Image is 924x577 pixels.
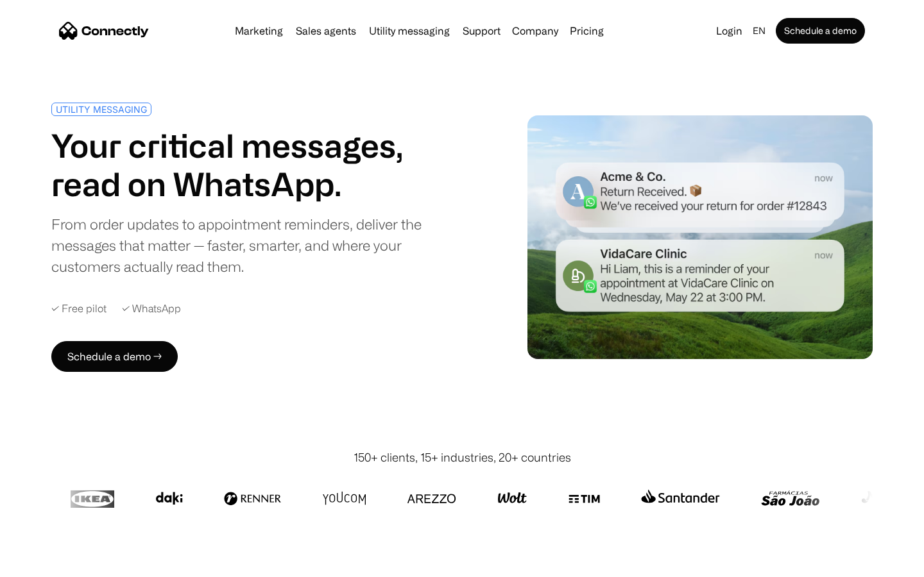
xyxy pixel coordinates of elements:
a: Login [711,22,748,40]
a: Utility messaging [364,26,455,36]
ul: Language list [26,555,77,573]
a: Pricing [565,26,609,36]
div: 150+ clients, 15+ industries, 20+ countries [354,449,571,466]
div: From order updates to appointment reminders, deliver the messages that matter — faster, smarter, ... [51,213,457,277]
a: Marketing [230,26,288,36]
a: Schedule a demo [776,18,865,44]
div: ✓ Free pilot [51,303,107,315]
div: Company [512,22,558,40]
div: ✓ WhatsApp [122,303,181,315]
div: en [748,22,773,40]
div: en [753,22,766,40]
a: home [59,21,149,40]
aside: Language selected: English [13,553,77,573]
div: UTILITY MESSAGING [56,105,147,114]
div: Company [508,22,562,40]
a: Support [458,26,506,36]
a: Sales agents [291,26,361,36]
h1: Your critical messages, read on WhatsApp. [51,126,457,203]
a: Schedule a demo → [51,341,178,372]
